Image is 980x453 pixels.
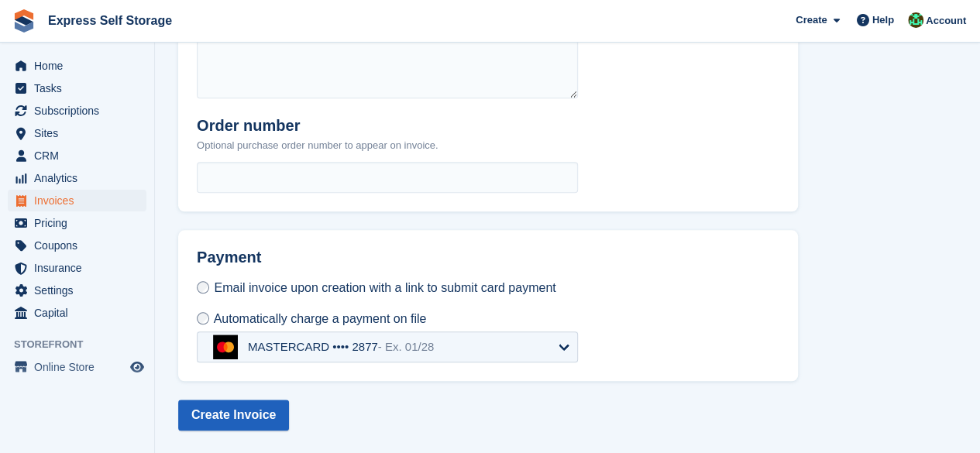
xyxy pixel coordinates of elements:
span: Storefront [14,337,154,352]
span: Settings [34,280,127,301]
span: Home [34,55,127,77]
a: menu [8,190,146,211]
a: menu [8,212,146,234]
div: MASTERCARD •••• 2877 [248,340,434,354]
a: menu [8,145,146,166]
span: CRM [34,145,127,166]
span: Insurance [34,257,127,279]
span: Pricing [34,212,127,234]
a: menu [8,77,146,99]
a: menu [8,302,146,324]
a: menu [8,257,146,279]
span: Account [926,13,966,29]
span: Help [872,12,894,28]
span: Tasks [34,77,127,99]
a: menu [8,55,146,77]
span: Email invoice upon creation with a link to submit card payment [214,281,555,294]
span: Sites [34,122,127,144]
span: Coupons [34,235,127,256]
button: Create Invoice [178,400,289,431]
a: Express Self Storage [42,8,178,33]
h2: Order number [197,117,438,135]
p: Optional purchase order number to appear on invoice. [197,138,438,153]
span: Capital [34,302,127,324]
span: Invoices [34,190,127,211]
img: Shakiyra Davis [908,12,923,28]
a: menu [8,235,146,256]
span: Analytics [34,167,127,189]
a: menu [8,100,146,122]
span: Create [796,12,827,28]
a: menu [8,167,146,189]
img: mastercard-a07748ee4cc84171796510105f4fa67e3d10aacf8b92b2c182d96136c942126d.svg [213,335,238,359]
a: menu [8,280,146,301]
a: menu [8,122,146,144]
img: stora-icon-8386f47178a22dfd0bd8f6a31ec36ba5ce8667c1dd55bd0f319d3a0aa187defe.svg [12,9,36,33]
span: Online Store [34,356,127,378]
span: Subscriptions [34,100,127,122]
span: Automatically charge a payment on file [214,312,427,325]
span: - Ex. 01/28 [378,340,435,353]
h2: Payment [197,249,578,279]
a: Preview store [128,358,146,376]
input: Email invoice upon creation with a link to submit card payment [197,281,209,293]
input: Automatically charge a payment on file [197,312,209,324]
a: menu [8,356,146,378]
